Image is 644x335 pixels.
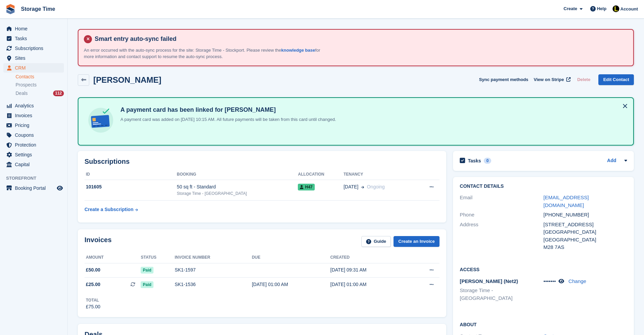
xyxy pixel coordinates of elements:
[177,169,298,180] th: Booking
[298,169,343,180] th: Allocation
[3,111,64,120] a: menu
[3,121,64,130] a: menu
[460,194,543,209] div: Email
[479,74,528,85] button: Sync payment methods
[118,116,336,123] p: A payment card was added on [DATE] 10:15 AM. All future payments will be taken from this card unt...
[15,63,55,73] span: CRM
[141,252,174,263] th: Status
[177,183,298,190] div: 50 sq ft - Standard
[330,252,409,263] th: Created
[3,150,64,159] a: menu
[141,267,153,274] span: Paid
[3,101,64,110] a: menu
[3,63,64,73] a: menu
[15,150,55,159] span: Settings
[16,90,64,97] a: Deals 112
[564,5,577,12] span: Create
[16,82,37,88] span: Prospects
[531,74,572,85] a: View on Stripe
[175,281,252,288] div: SK1-1536
[361,236,391,247] a: Guide
[85,158,439,165] h2: Subscriptions
[460,321,627,328] h2: About
[3,130,64,140] a: menu
[87,106,115,134] img: card-linked-ebf98d0992dc2aeb22e95c0e3c79077019eb2392cfd83c6a337811c24bc77127.svg
[607,157,616,165] a: Add
[15,111,55,120] span: Invoices
[86,266,100,274] span: £50.00
[3,24,64,33] a: menu
[92,35,628,43] h4: Smart entry auto-sync failed
[468,158,481,164] h2: Tasks
[15,44,55,53] span: Subscriptions
[86,303,100,310] div: £75.00
[15,24,55,33] span: Home
[281,48,315,53] a: knowledge base
[85,183,177,190] div: 101605
[15,160,55,169] span: Capital
[118,106,336,114] h4: A payment card has been linked for [PERSON_NAME]
[5,4,16,14] img: stora-icon-8386f47178a22dfd0bd8f6a31ec36ba5ce8667c1dd55bd0f319d3a0aa187defe.svg
[298,184,314,190] span: H47
[56,184,64,192] a: Preview store
[15,101,55,110] span: Analytics
[460,211,543,219] div: Phone
[6,175,67,182] span: Storefront
[16,90,28,97] span: Deals
[15,53,55,63] span: Sites
[93,75,161,84] h2: [PERSON_NAME]
[15,130,55,140] span: Coupons
[367,184,385,189] span: Ongoing
[460,278,518,284] span: [PERSON_NAME] (Net2)
[85,236,112,247] h2: Invoices
[85,206,134,213] div: Create a Subscription
[3,140,64,150] a: menu
[84,47,320,60] p: An error occurred with the auto-sync process for the site: Storage Time - Stockport. Please revie...
[330,281,409,288] div: [DATE] 01:00 AM
[484,158,492,164] div: 0
[15,140,55,150] span: Protection
[393,236,439,247] a: Create an Invoice
[15,34,55,43] span: Tasks
[16,74,64,80] a: Contacts
[569,278,587,284] a: Change
[620,6,638,12] span: Account
[86,297,100,303] div: Total
[544,278,556,284] span: •••••••
[460,221,543,251] div: Address
[460,184,627,189] h2: Contact Details
[86,281,100,288] span: £25.00
[175,266,252,274] div: SK1-1597
[85,169,177,180] th: ID
[3,183,64,193] a: menu
[53,91,64,96] div: 112
[544,243,627,251] div: M28 7AS
[3,160,64,169] a: menu
[343,183,358,190] span: [DATE]
[252,281,330,288] div: [DATE] 01:00 AM
[252,252,330,263] th: Due
[597,5,606,12] span: Help
[544,228,627,236] div: [GEOGRAPHIC_DATA]
[15,121,55,130] span: Pricing
[141,281,153,288] span: Paid
[175,252,252,263] th: Invoice number
[85,203,138,216] a: Create a Subscription
[534,76,564,83] span: View on Stripe
[3,44,64,53] a: menu
[544,195,589,208] a: [EMAIL_ADDRESS][DOMAIN_NAME]
[460,287,543,302] li: Storage Time - [GEOGRAPHIC_DATA]
[3,53,64,63] a: menu
[544,211,627,219] div: [PHONE_NUMBER]
[544,221,627,229] div: [STREET_ADDRESS]
[574,74,593,85] button: Delete
[177,190,298,197] div: Storage Time - [GEOGRAPHIC_DATA]
[460,266,627,273] h2: Access
[613,5,619,12] img: Laaibah Sarwar
[85,252,141,263] th: Amount
[343,169,415,180] th: Tenancy
[18,3,58,15] a: Storage Time
[16,81,64,88] a: Prospects
[598,74,634,85] a: Edit Contact
[15,183,55,193] span: Booking Portal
